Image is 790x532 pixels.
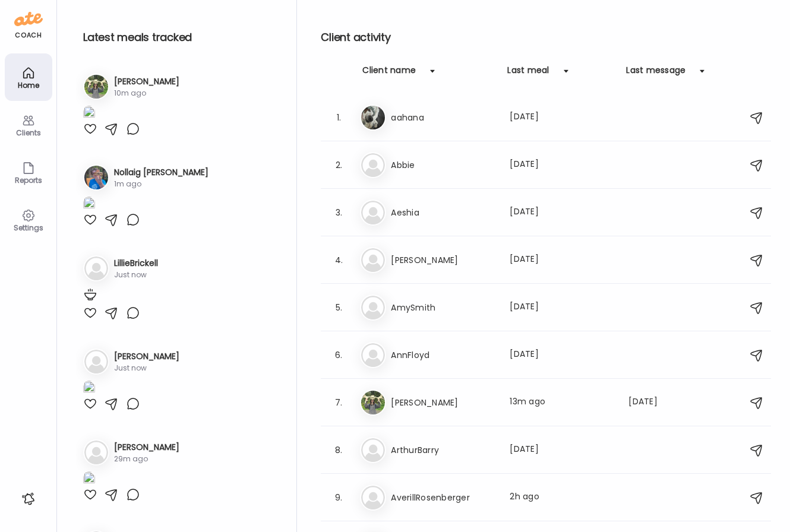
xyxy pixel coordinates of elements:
[84,75,108,99] img: avatars%2FguMlrAoU3Qe0WxLzca1mfYkwLcQ2
[510,300,614,315] div: [DATE]
[626,64,685,83] div: Last message
[114,454,179,464] div: 29m ago
[361,106,385,129] img: avatars%2F38aO6Owoi3OlQMQwxrh6Itp12V92
[84,256,108,280] img: bg-avatar-default.svg
[361,438,385,462] img: bg-avatar-default.svg
[114,441,179,454] h3: [PERSON_NAME]
[361,248,385,272] img: bg-avatar-default.svg
[114,75,179,88] h3: [PERSON_NAME]
[510,205,614,220] div: [DATE]
[391,443,495,457] h3: ArthurBarry
[7,224,50,232] div: Settings
[507,64,549,83] div: Last meal
[361,201,385,224] img: bg-avatar-default.svg
[114,350,179,363] h3: [PERSON_NAME]
[331,253,346,267] div: 4.
[7,81,50,89] div: Home
[114,270,158,280] div: Just now
[510,490,614,505] div: 2h ago
[114,179,208,189] div: 1m ago
[391,300,495,315] h3: AmySmith
[331,395,346,410] div: 7.
[331,443,346,457] div: 8.
[362,64,416,83] div: Client name
[391,253,495,267] h3: [PERSON_NAME]
[14,9,43,28] img: ate
[391,205,495,220] h3: Aeshia
[114,88,179,99] div: 10m ago
[628,395,675,410] div: [DATE]
[331,158,346,172] div: 2.
[7,129,50,137] div: Clients
[331,300,346,315] div: 5.
[7,176,50,184] div: Reports
[361,486,385,509] img: bg-avatar-default.svg
[361,343,385,367] img: bg-avatar-default.svg
[321,28,771,46] h2: Client activity
[510,110,614,125] div: [DATE]
[114,257,158,270] h3: LillieBrickell
[510,158,614,172] div: [DATE]
[114,166,208,179] h3: Nollaig [PERSON_NAME]
[331,490,346,505] div: 9.
[391,490,495,505] h3: AverillRosenberger
[391,348,495,362] h3: AnnFloyd
[510,443,614,457] div: [DATE]
[331,205,346,220] div: 3.
[510,395,614,410] div: 13m ago
[83,381,95,397] img: images%2FgSnh2nEFsXV1uZNxAjM2RCRngen2%2Fo2MdByoaRDSD4XJZ8tIX%2Frc2as6tUqRdHEtRMYRjj_1080
[83,106,95,122] img: images%2FguMlrAoU3Qe0WxLzca1mfYkwLcQ2%2Fbqlp5g3nk8FMvTFZMUKG%2FKqnTryRcHmpfdSSYXwe4_1080
[361,391,385,414] img: avatars%2FguMlrAoU3Qe0WxLzca1mfYkwLcQ2
[361,296,385,319] img: bg-avatar-default.svg
[361,153,385,177] img: bg-avatar-default.svg
[15,30,42,40] div: coach
[84,166,108,189] img: avatars%2FtWGZA4JeKxP2yWK9tdH6lKky5jf1
[391,158,495,172] h3: Abbie
[510,253,614,267] div: [DATE]
[84,350,108,373] img: bg-avatar-default.svg
[114,363,179,373] div: Just now
[391,395,495,410] h3: [PERSON_NAME]
[84,441,108,464] img: bg-avatar-default.svg
[83,471,95,487] img: images%2FVv5Hqadp83Y4MnRrP5tYi7P5Lf42%2FGRGKi4Th2VyH4danXLGZ%2FHcHjMjk1t2Fb5QHdSrcb_1080
[391,110,495,125] h3: aahana
[83,28,277,46] h2: Latest meals tracked
[510,348,614,362] div: [DATE]
[331,348,346,362] div: 6.
[83,287,97,302] img: icon-food-black.svg
[83,197,95,213] img: images%2FtWGZA4JeKxP2yWK9tdH6lKky5jf1%2FwwInwglPNN62CTYTAvE9%2F3zrle6t4uZiWaCi17jBt_1080
[331,110,346,125] div: 1.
